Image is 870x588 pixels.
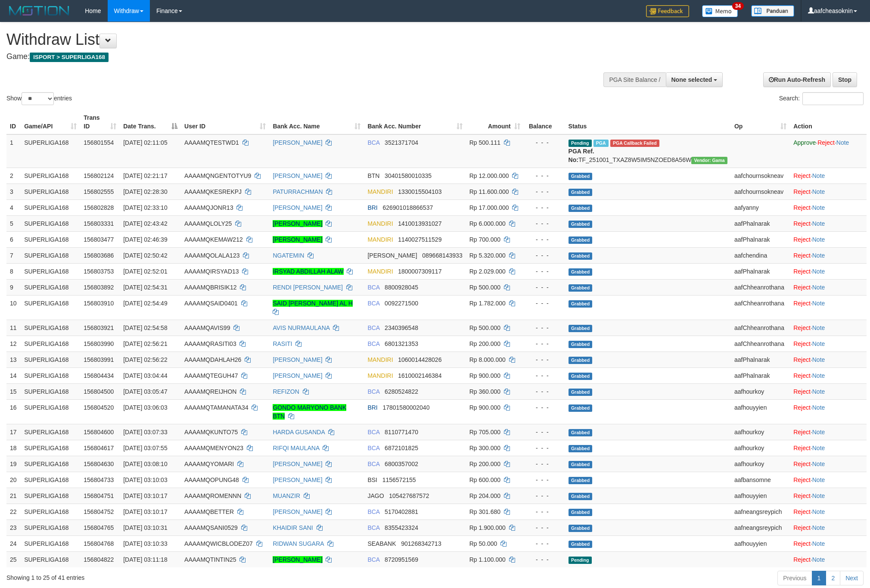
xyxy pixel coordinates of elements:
td: · · [790,134,867,168]
span: Copy 626901018866537 to clipboard [382,204,433,211]
a: Reject [793,404,811,411]
span: AAAAMQRASITI03 [184,340,236,347]
a: Note [812,300,825,307]
td: aafChheanrothana [731,336,790,352]
span: Rp 17.000.000 [469,204,509,211]
span: Grabbed [569,357,593,364]
a: Reject [793,540,811,547]
th: ID [6,110,21,134]
td: · [790,367,867,383]
div: - - - [527,371,562,380]
td: 6 [6,231,21,247]
td: aafchournsokneav [731,168,790,184]
a: Note [812,508,825,515]
span: Copy 1410013931027 to clipboard [398,220,441,227]
a: 1 [812,571,826,585]
a: Reject [793,372,811,379]
span: AAAAMQIRSYAD13 [184,268,239,275]
span: BCA [367,300,379,307]
h4: Game: [6,53,572,61]
span: Copy 6801321353 to clipboard [385,340,418,347]
a: Reject [793,172,811,179]
span: AAAAMQNGENTOTYU9 [184,172,251,179]
td: SUPERLIGA168 [21,134,80,168]
span: Rp 11.600.000 [469,188,509,195]
td: · [790,199,867,215]
td: SUPERLIGA168 [21,199,80,215]
td: · [790,320,867,336]
th: Amount: activate to sort column ascending [466,110,524,134]
span: [DATE] 02:33:10 [123,204,167,211]
td: 5 [6,215,21,231]
div: - - - [527,171,562,180]
th: Date Trans.: activate to sort column descending [120,110,181,134]
a: Reject [793,388,811,395]
a: Reject [793,220,811,227]
td: aafchournsokneav [731,184,790,199]
div: PGA Site Balance / [603,72,665,87]
a: Next [840,571,864,585]
td: SUPERLIGA168 [21,383,80,399]
span: AAAAMQJONR13 [184,204,233,211]
td: · [790,279,867,295]
td: aafchendina [731,247,790,263]
a: Reject [793,460,811,467]
a: RASITI [273,340,292,347]
td: 13 [6,352,21,367]
a: Note [812,476,825,483]
div: - - - [527,138,562,147]
span: [DATE] 02:56:21 [123,340,167,347]
span: Rp 1.782.000 [469,300,506,307]
span: 156803331 [84,220,114,227]
span: [DATE] 02:11:05 [123,139,167,146]
label: Show entries [6,92,72,105]
span: MANDIRI [367,372,393,379]
span: Rp 700.000 [469,236,500,243]
a: RENDI [PERSON_NAME] [273,284,343,291]
a: Reject [793,284,811,291]
a: IRSYAD ABDILLAH ALAW [273,268,343,275]
div: - - - [527,299,562,308]
td: 9 [6,279,21,295]
span: [DATE] 02:21:17 [123,172,167,179]
a: Reject [793,429,811,436]
td: · [790,263,867,279]
span: 156803753 [84,268,114,275]
span: [DATE] 02:54:31 [123,284,167,291]
label: Search: [779,92,864,105]
span: AAAAMQTEGUH47 [184,372,238,379]
div: - - - [527,187,562,196]
a: Note [812,460,825,467]
a: [PERSON_NAME] [273,372,322,379]
a: [PERSON_NAME] [273,356,322,363]
td: aafChheanrothana [731,320,790,336]
td: aafPhalnarak [731,231,790,247]
span: Grabbed [569,284,593,292]
div: - - - [527,219,562,228]
a: Note [812,204,825,211]
td: aafPhalnarak [731,367,790,383]
td: · [790,336,867,352]
span: 156804520 [84,404,114,411]
td: · [790,184,867,199]
span: AAAAMQLOLY25 [184,220,232,227]
a: Note [812,492,825,499]
span: AAAAMQKEMAW212 [184,236,243,243]
a: MUANZIR [273,492,300,499]
a: Approve [793,139,816,146]
img: MOTION_logo.png [6,4,72,17]
a: Note [812,188,825,195]
a: Note [812,356,825,363]
a: Reject [793,340,811,347]
td: SUPERLIGA168 [21,336,80,352]
td: · [790,352,867,367]
div: - - - [527,203,562,212]
input: Search: [802,92,864,105]
span: MANDIRI [367,356,393,363]
a: RIDWAN SUGARA [273,540,324,547]
td: 15 [6,383,21,399]
td: aafhourkoy [731,383,790,399]
span: 156803990 [84,340,114,347]
span: MANDIRI [367,220,393,227]
span: 156803921 [84,324,114,331]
